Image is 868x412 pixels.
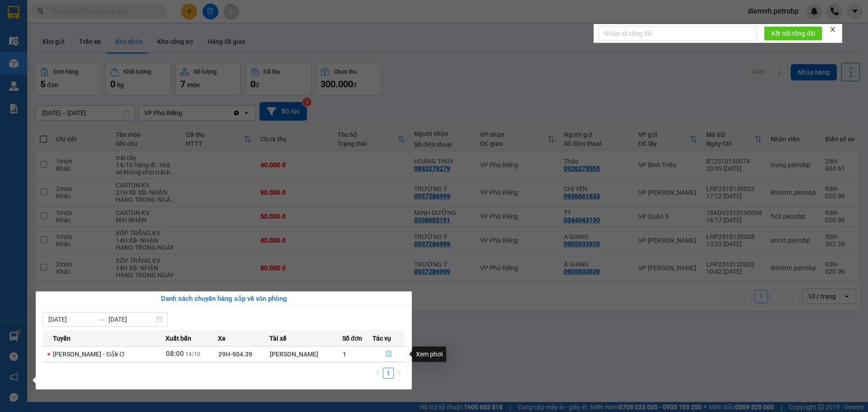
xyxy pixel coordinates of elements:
[372,368,383,379] li: Previous Page
[373,333,391,343] span: Tác vụ
[771,28,815,38] span: Kết nối tổng đài
[218,333,226,343] span: Xe
[185,351,200,357] span: 14/10
[373,347,404,361] button: file-done
[375,370,380,375] span: left
[383,368,394,379] li: 1
[383,368,393,378] a: 1
[53,333,71,343] span: Tuyến
[108,314,154,324] input: Đến ngày
[372,368,383,379] button: left
[386,351,392,358] span: file-done
[218,351,252,358] span: 29H-904.39
[98,316,105,323] span: to
[270,349,342,359] div: [PERSON_NAME]
[764,26,822,41] button: Kết nối tổng đài
[394,368,405,379] button: right
[43,294,405,304] div: Danh sách chuyến hàng sắp về văn phòng
[342,333,363,343] span: Số đơn
[98,316,105,323] span: swap-right
[165,333,191,343] span: Xuất bến
[599,26,757,41] input: Nhập số tổng đài
[166,350,184,358] span: 08:00
[53,351,125,358] span: [PERSON_NAME] - Đắk Ơ
[269,333,287,343] span: Tài xế
[394,368,405,379] li: Next Page
[48,314,94,324] input: Từ ngày
[396,370,402,375] span: right
[412,346,446,362] div: Xem phơi
[343,351,346,358] span: 1
[830,26,836,33] span: close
